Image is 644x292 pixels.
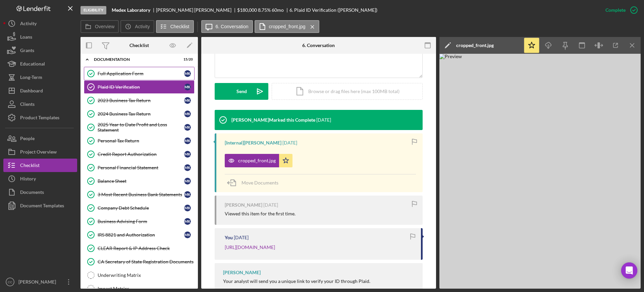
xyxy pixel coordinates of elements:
button: Project Overview [3,145,77,159]
div: [PERSON_NAME] [225,202,262,208]
div: M K [184,191,191,198]
div: Checklist [129,43,149,48]
div: Dashboard [20,84,43,99]
div: M K [184,164,191,171]
a: IRS 8821 and AuthorizationMK [84,228,195,242]
button: cropped_front.jpg [225,154,292,167]
button: Checklist [156,20,194,33]
div: M K [184,111,191,117]
div: Impact Metrics [98,286,194,291]
a: Business Advising FormMK [84,215,195,228]
div: Personal Tax Return [98,138,184,143]
div: 60 mo [272,7,284,13]
a: CLEAR Report & IP Address Check [84,242,195,255]
div: Your analyst will send you a unique link to verify your ID through Plaid. [223,279,370,284]
div: Underwriting Matrix [98,273,194,278]
div: Full Application Form [98,71,184,76]
a: 2024 Business Tax ReturnMK [84,107,195,121]
div: Credit Report Authorization [98,152,184,157]
div: [PERSON_NAME] [223,270,261,275]
a: People [3,132,77,145]
div: People [20,132,35,147]
button: Product Templates [3,111,77,124]
button: Checklist [3,159,77,172]
div: History [20,172,36,187]
div: M K [184,218,191,225]
div: M K [184,232,191,238]
label: 6. Conversation [216,24,249,29]
time: 2025-09-19 19:42 [263,202,278,208]
a: 2025 Year to Date Profit and Loss StatementMK [84,121,195,134]
button: Grants [3,44,77,57]
a: Underwriting Matrix [84,268,195,282]
div: Balance Sheet [98,178,184,184]
div: M K [184,205,191,211]
span: $180,000 [237,7,257,13]
button: Send [215,83,268,100]
a: Loans [3,30,77,44]
div: 6. Plaid ID Verification ([PERSON_NAME]) [289,7,377,13]
div: cropped_front.jpg [238,158,276,163]
button: Activity [120,20,154,33]
div: Viewed this item for the first time. [225,211,296,216]
button: 6. Conversation [201,20,253,33]
div: Activity [20,17,37,32]
label: Activity [135,24,150,29]
a: Plaid ID VerificationMK [84,80,195,94]
a: CA Secretary of State Registration Documents [84,255,195,268]
div: Documentation [94,57,176,61]
button: cropped_front.jpg [255,20,319,33]
a: Activity [3,17,77,30]
div: 6. Conversation [302,43,335,48]
div: M K [184,178,191,184]
div: M K [184,70,191,77]
div: [PERSON_NAME] [17,275,60,290]
a: Documents [3,185,77,199]
button: CC[PERSON_NAME] [3,275,77,289]
div: [PERSON_NAME] [PERSON_NAME] [156,7,237,13]
div: Plaid ID Verification [98,84,184,90]
div: [Internal] [PERSON_NAME] [225,140,281,145]
div: IRS 8821 and Authorization [98,232,184,238]
a: Full Application FormMK [84,67,195,80]
div: Loans [20,30,32,45]
div: cropped_front.jpg [456,43,494,48]
button: Long-Term [3,71,77,84]
a: Personal Financial StatementMK [84,161,195,174]
div: M K [184,84,191,90]
div: Educational [20,57,45,72]
img: Preview [439,54,641,289]
button: Move Documents [225,174,285,191]
a: 2023 Business Tax ReturnMK [84,94,195,107]
a: Personal Tax ReturnMK [84,134,195,148]
a: [URL][DOMAIN_NAME] [225,244,275,250]
div: Product Templates [20,111,59,126]
div: Personal Financial Statement [98,165,184,170]
div: Document Templates [20,199,64,214]
time: 2025-09-24 21:31 [316,117,331,123]
div: 15 / 20 [181,57,193,61]
div: Project Overview [20,145,57,160]
text: CC [8,280,12,284]
a: Credit Report AuthorizationMK [84,148,195,161]
button: Educational [3,57,77,71]
div: 2023 Business Tax Return [98,98,184,103]
a: Balance SheetMK [84,174,195,188]
div: Grants [20,44,34,59]
a: Document Templates [3,199,77,212]
a: Company Debt ScheduleMK [84,201,195,215]
div: Checklist [20,159,40,174]
button: Clients [3,97,77,111]
div: Eligibility [80,6,106,14]
a: 3 Most Recent Business Bank StatementsMK [84,188,195,201]
div: M K [184,137,191,144]
label: Overview [95,24,114,29]
div: Complete [605,3,626,17]
time: 2025-09-24 21:31 [282,140,297,145]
